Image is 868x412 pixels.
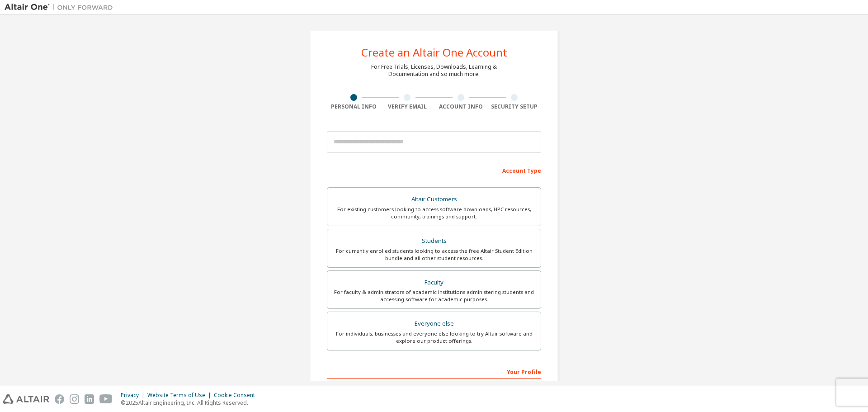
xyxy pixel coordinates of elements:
[361,47,507,58] div: Create an Altair One Account
[333,330,535,345] div: For individuals, businesses and everyone else looking to try Altair software and explore our prod...
[85,394,94,404] img: linkedin.svg
[371,63,497,78] div: For Free Trials, Licenses, Downloads, Learning & Documentation and so much more.
[327,163,541,177] div: Account Type
[381,103,434,110] div: Verify Email
[333,206,535,220] div: For existing customers looking to access software downloads, HPC resources, community, trainings ...
[327,364,541,379] div: Your Profile
[121,392,147,399] div: Privacy
[99,394,113,404] img: youtube.svg
[70,394,79,404] img: instagram.svg
[333,235,535,247] div: Students
[121,399,260,407] p: © 2025 Altair Engineering, Inc. All Rights Reserved.
[488,103,542,110] div: Security Setup
[147,392,214,399] div: Website Terms of Use
[333,289,535,303] div: For faculty & administrators of academic institutions administering students and accessing softwa...
[3,394,49,404] img: altair_logo.svg
[333,193,535,206] div: Altair Customers
[333,317,535,330] div: Everyone else
[5,3,118,12] img: Altair One
[333,276,535,289] div: Faculty
[333,247,535,262] div: For currently enrolled students looking to access the free Altair Student Edition bundle and all ...
[55,394,64,404] img: facebook.svg
[327,103,381,110] div: Personal Info
[434,103,488,110] div: Account Info
[214,392,260,399] div: Cookie Consent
